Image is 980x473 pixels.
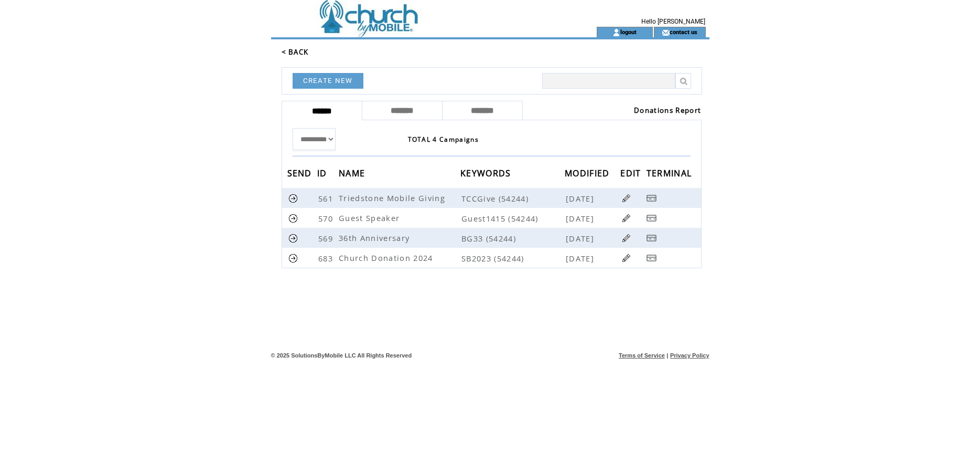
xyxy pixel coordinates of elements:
[460,170,514,176] a: KEYWORDS
[282,47,309,57] a: < BACK
[461,213,564,224] span: Guest1415 (54244)
[339,193,448,203] span: Triedstone Mobile Giving
[619,352,665,359] a: Terms of Service
[318,193,336,204] span: 561
[408,135,479,144] span: TOTAL 4 Campaigns
[647,165,695,184] span: TERMINAL
[565,165,612,184] span: MODIFIED
[461,233,564,244] span: BG33 (54244)
[634,106,701,115] a: Donations Report
[566,233,597,244] span: [DATE]
[662,28,670,37] img: contact_us_icon.gif
[670,28,697,35] a: contact us
[566,193,597,204] span: [DATE]
[339,213,402,223] span: Guest Speaker
[339,165,368,184] span: NAME
[339,253,436,263] span: Church Donation 2024
[461,253,564,264] span: SB2023 (54244)
[670,352,709,359] a: Privacy Policy
[318,233,336,244] span: 569
[641,18,705,25] span: Hello [PERSON_NAME]
[293,73,363,89] a: CREATE NEW
[271,352,412,359] span: © 2025 SolutionsByMobile LLC All Rights Reserved
[287,165,315,184] span: SEND
[339,233,412,243] span: 36th Anniversary
[620,165,643,184] span: EDIT
[565,170,612,176] a: MODIFIED
[566,213,597,224] span: [DATE]
[317,165,330,184] span: ID
[461,193,564,204] span: TCCGive (54244)
[620,28,637,35] a: logout
[317,170,330,176] a: ID
[666,352,668,359] span: |
[318,213,336,224] span: 570
[339,170,368,176] a: NAME
[318,253,336,264] span: 683
[460,165,514,184] span: KEYWORDS
[612,28,620,37] img: account_icon.gif
[566,253,597,264] span: [DATE]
